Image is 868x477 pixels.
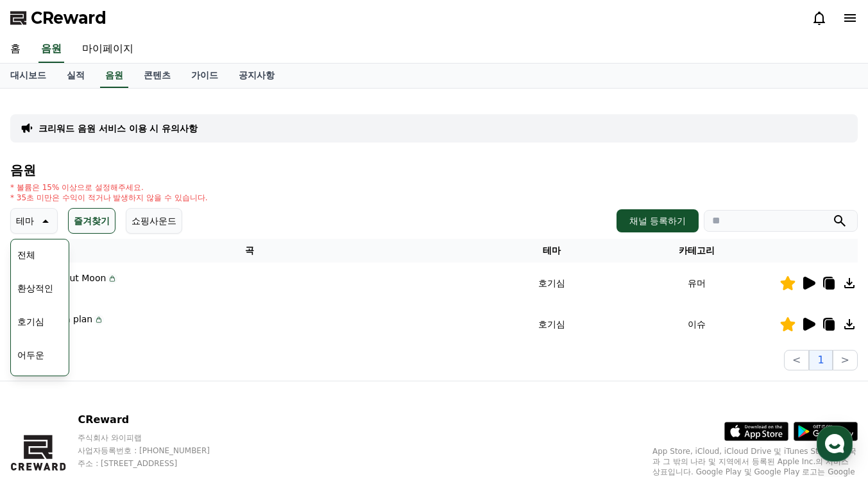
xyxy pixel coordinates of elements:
[198,390,214,400] span: 설정
[42,272,106,285] p: Coconut Moon
[615,304,779,345] td: 이슈
[489,263,615,304] td: 호기심
[833,350,858,370] button: >
[12,274,58,302] button: 환상적인
[40,390,48,400] span: 홈
[38,122,198,135] a: 크리워드 음원 서비스 이용 시 유의사항
[78,446,234,456] p: 사업자등록번호 : [PHONE_NUMBER]
[100,64,128,88] a: 음원
[181,64,228,88] a: 가이드
[10,163,858,177] h4: 음원
[10,8,106,28] a: CReward
[10,239,489,263] th: 곡
[78,458,234,469] p: 주소 : [STREET_ADDRESS]
[12,308,49,336] button: 호기심
[78,412,234,428] p: CReward
[31,8,106,28] span: CReward
[166,370,246,403] a: 설정
[228,64,285,88] a: 공지사항
[617,209,699,232] button: 채널 등록하기
[126,208,182,234] button: 쇼핑사운드
[489,239,615,263] th: 테마
[615,263,779,304] td: 유머
[10,193,208,203] p: * 35초 미만은 수익이 적거나 발생하지 않을 수 있습니다.
[42,285,117,295] p: Flow K
[489,304,615,345] td: 호기심
[4,370,85,403] a: 홈
[615,239,779,263] th: 카테고리
[784,350,809,370] button: <
[38,36,64,63] a: 음원
[16,212,34,230] p: 테마
[10,182,208,193] p: * 볼륨은 15% 이상으로 설정해주세요.
[56,64,95,88] a: 실적
[68,208,115,234] button: 즐겨찾기
[42,326,104,336] p: Flow J
[78,433,234,443] p: 주식회사 와이피랩
[10,208,58,234] button: 테마
[133,64,181,88] a: 콘텐츠
[809,350,832,370] button: 1
[12,241,40,269] button: 전체
[72,36,144,63] a: 마이페이지
[12,341,49,369] button: 어두운
[117,390,133,401] span: 대화
[85,370,166,403] a: 대화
